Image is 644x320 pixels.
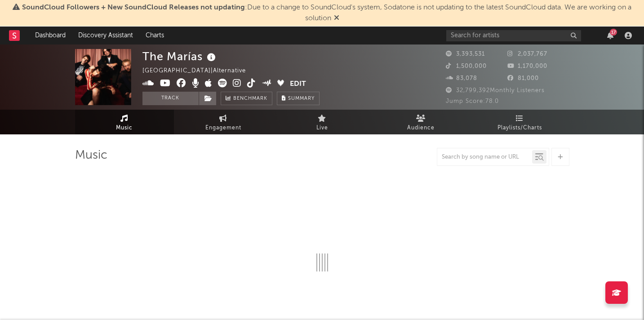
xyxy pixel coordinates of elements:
button: Summary [277,92,320,105]
span: 81,000 [507,76,539,81]
span: Summary [288,96,315,101]
span: 1,500,000 [446,63,487,69]
span: 83,078 [446,76,477,81]
button: Edit [290,79,306,90]
button: Track [142,92,199,105]
span: Benchmark [233,93,267,104]
span: SoundCloud Followers + New SoundCloud Releases not updating [22,4,245,11]
a: Engagement [174,110,273,134]
span: Live [316,123,328,133]
a: Charts [139,27,170,44]
div: The Marías [142,49,218,64]
span: Jump Score: 78.0 [446,98,499,104]
span: : Due to a change to SoundCloud's system, Sodatone is not updating to the latest SoundCloud data.... [22,4,631,22]
a: Music [75,110,174,134]
input: Search by song name or URL [437,154,532,161]
a: Live [273,110,372,134]
span: Playlists/Charts [497,123,542,133]
span: Engagement [205,123,241,133]
a: Audience [372,110,471,134]
a: Dashboard [29,27,72,44]
a: Discovery Assistant [72,27,139,44]
span: Audience [407,123,435,133]
span: 2,037,767 [507,51,547,57]
span: 1,170,000 [507,63,547,69]
button: 17 [607,32,613,39]
div: 17 [610,29,617,36]
span: Dismiss [334,15,339,22]
a: Playlists/Charts [471,110,569,134]
div: [GEOGRAPHIC_DATA] | Alternative [142,66,256,76]
span: 3,393,531 [446,51,485,57]
span: 32,799,392 Monthly Listeners [446,88,545,93]
span: Music [116,123,133,133]
input: Search for artists [446,30,581,41]
a: Benchmark [221,92,272,105]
